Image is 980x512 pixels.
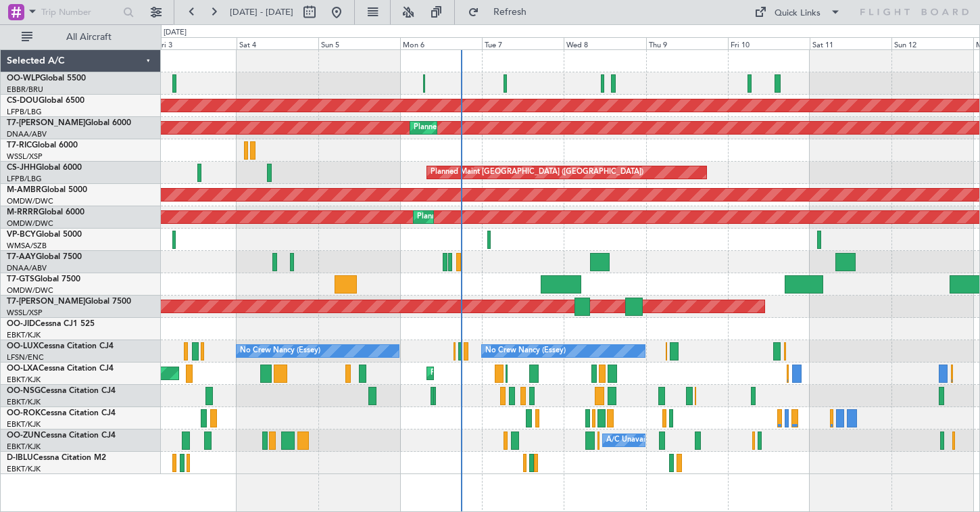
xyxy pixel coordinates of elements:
span: OO-ZUN [7,432,41,440]
div: No Crew Nancy (Essey) [485,341,566,361]
a: OMDW/DWC [7,196,53,206]
a: VP-BCYGlobal 5000 [7,231,82,239]
div: A/C Unavailable [GEOGRAPHIC_DATA]-[GEOGRAPHIC_DATA] [606,430,822,450]
a: WMSA/SZB [7,241,47,251]
span: VP-BCY [7,231,36,239]
div: No Crew Nancy (Essey) [240,341,320,361]
a: OO-JIDCessna CJ1 525 [7,320,95,328]
a: OO-ROKCessna Citation CJ4 [7,409,116,417]
a: LFPB/LBG [7,107,42,117]
span: OO-LXA [7,365,39,373]
a: OO-NSGCessna Citation CJ4 [7,387,116,395]
a: OMDW/DWC [7,285,53,296]
span: OO-WLP [7,74,40,83]
input: Trip Number [41,2,119,22]
a: M-RRRRGlobal 6000 [7,208,84,216]
div: Fri 3 [155,37,237,49]
button: All Aircraft [15,26,147,48]
span: T7-[PERSON_NAME] [7,119,85,127]
div: [DATE] [164,27,187,39]
a: EBKT/KJK [7,397,41,407]
span: T7-[PERSON_NAME] [7,298,85,306]
div: Mon 6 [400,37,482,49]
span: [DATE] - [DATE] [230,6,293,18]
a: LFPB/LBG [7,174,42,184]
div: Tue 7 [482,37,564,49]
div: Sat 4 [237,37,318,49]
a: D-IBLUCessna Citation M2 [7,454,106,462]
a: OO-WLPGlobal 5500 [7,74,86,83]
a: EBKT/KJK [7,375,41,385]
a: EBKT/KJK [7,330,41,340]
a: T7-[PERSON_NAME]Global 6000 [7,119,131,127]
span: T7-GTS [7,275,34,283]
a: T7-AAYGlobal 7500 [7,253,82,261]
div: Sun 12 [891,37,973,49]
div: Wed 8 [564,37,645,49]
div: Quick Links [775,7,820,20]
span: T7-AAY [7,253,36,261]
a: T7-RICGlobal 6000 [7,141,78,149]
span: CS-DOU [7,97,39,105]
a: T7-GTSGlobal 7500 [7,275,80,283]
a: CS-JHHGlobal 6000 [7,164,82,172]
span: All Aircraft [35,32,143,42]
span: D-IBLU [7,454,33,462]
div: Sun 5 [318,37,400,49]
div: Planned Maint Dubai (Al Maktoum Intl) [417,207,550,227]
span: OO-LUX [7,342,39,350]
a: T7-[PERSON_NAME]Global 7500 [7,298,131,306]
span: CS-JHH [7,164,36,172]
div: Thu 9 [646,37,728,49]
a: EBBR/BRU [7,85,43,95]
div: Planned Maint Kortrijk-[GEOGRAPHIC_DATA] [431,363,588,383]
div: Planned Maint Dubai (Al Maktoum Intl) [414,118,547,138]
a: EBKT/KJK [7,464,41,474]
button: Quick Links [748,1,848,23]
div: Fri 10 [728,37,810,49]
span: OO-NSG [7,387,41,395]
span: OO-ROK [7,409,41,417]
a: WSSL/XSP [7,308,43,318]
a: WSSL/XSP [7,152,43,162]
span: T7-RIC [7,141,32,149]
div: Planned Maint [GEOGRAPHIC_DATA] ([GEOGRAPHIC_DATA]) [431,162,643,183]
a: OO-ZUNCessna Citation CJ4 [7,432,116,440]
a: M-AMBRGlobal 5000 [7,186,87,194]
span: OO-JID [7,320,35,328]
a: DNAA/ABV [7,263,47,273]
a: EBKT/KJK [7,442,41,452]
a: OO-LXACessna Citation CJ4 [7,365,114,373]
a: DNAA/ABV [7,129,47,139]
span: M-RRRR [7,208,39,216]
span: Refresh [482,7,539,17]
button: Refresh [462,1,543,23]
a: LFSN/ENC [7,352,44,363]
a: OMDW/DWC [7,218,53,229]
span: M-AMBR [7,186,41,194]
a: CS-DOUGlobal 6500 [7,97,84,105]
a: EBKT/KJK [7,419,41,429]
div: Sat 11 [810,37,891,49]
a: OO-LUXCessna Citation CJ4 [7,342,114,350]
